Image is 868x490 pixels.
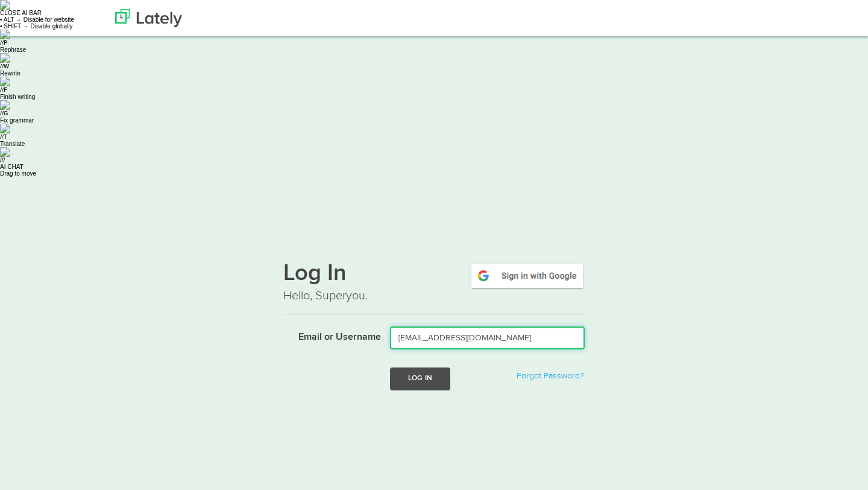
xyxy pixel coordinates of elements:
[274,326,381,345] label: Email or Username
[390,326,585,349] input: Email or Username
[283,287,585,305] p: Hello, Superyou.
[283,262,585,287] h1: Log In
[470,262,585,290] img: google-signin.png
[390,367,450,390] button: Log In
[517,372,583,380] a: Forgot Password?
